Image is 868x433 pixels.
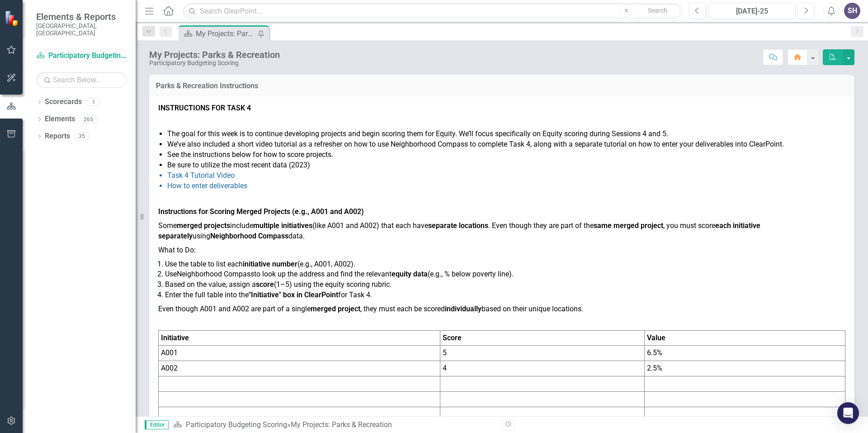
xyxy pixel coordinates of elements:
[167,171,235,180] a: Task 4 Tutorial Video
[167,150,333,159] span: See the instructions below for how to score projects.
[167,129,668,138] span: The goal for this week is to continue developing projects and begin scoring them for Equity. We’l...
[243,260,297,268] strong: initiative number
[165,280,392,289] span: Based on the value, assign a (1–5) using the equity scoring rubric.
[158,246,196,254] span: What to Do:
[196,28,255,39] div: My Projects: Parks & Recreation
[158,305,583,313] span: Even though A001 and A002 are part of a single , they must each be scored based on their unique l...
[186,420,287,429] a: Participatory Budgeting Scoring
[210,232,288,240] strong: Neighborhood Compass
[708,3,795,19] button: [DATE]-25
[149,50,280,60] div: My Projects: Parks & Recreation
[594,221,663,230] strong: same merged project
[443,348,447,357] span: 5
[36,11,127,22] span: Elements & Reports
[648,7,667,14] span: Search
[36,51,127,61] a: Participatory Budgeting Scoring
[167,161,310,169] span: Be sure to utilize the most recent data (2023)
[165,260,355,268] span: Use the table to list each (e.g., A001, A002).
[249,290,338,299] strong: "Initiative" box in ClearPoint
[86,98,101,106] div: 1
[445,305,481,313] strong: individually
[156,82,848,90] h3: Parks & Recreation Instructions
[75,133,89,140] div: 35
[165,270,514,278] span: Use to look up the address and find the relevant (e.g., % below poverty line).
[80,115,97,123] div: 265
[161,364,178,372] span: A002
[291,420,392,429] div: My Projects: Parks & Recreation
[161,333,189,342] strong: Initiative
[177,221,230,230] strong: merged projects
[177,270,254,278] a: Neighborhood Compass
[647,364,662,372] span: 2.5%
[158,207,364,216] strong: Instructions for Scoring Merged Projects (e.g., A001 and A002)
[712,6,792,17] div: [DATE]-25
[45,114,75,124] a: Elements
[844,3,860,19] button: SH
[165,290,372,299] span: Enter the full table into the for Task 4.
[167,181,247,190] a: How to enter deliverables
[443,333,462,342] strong: Score
[158,221,760,240] strong: each initiative separately
[145,420,169,429] span: Editor
[36,72,127,88] input: Search Below...
[647,333,665,342] strong: Value
[392,270,428,278] strong: equity data
[149,60,280,67] div: Participatory Budgeting Scoring
[183,3,682,19] input: Search ClearPoint...
[311,305,360,313] strong: merged project
[635,5,680,17] button: Search
[45,131,70,142] a: Reports
[647,348,662,357] span: 6.5%
[253,221,312,230] strong: multiple initiatives
[173,420,495,430] div: »
[167,140,784,148] span: We’ve also included a short video tutorial as a refresher on how to use Neighborhood Compass to c...
[837,402,859,424] div: Open Intercom Messenger
[158,104,251,112] strong: INSTRUCTIONS FOR TASK 4
[428,221,488,230] strong: separate locations
[161,348,178,357] span: A001
[45,97,82,107] a: Scorecards
[256,280,274,289] strong: score
[36,22,127,37] small: [GEOGRAPHIC_DATA], [GEOGRAPHIC_DATA]
[5,10,20,26] img: ClearPoint Strategy
[443,364,447,372] span: 4
[158,221,760,240] span: Some include (like A001 and A002) that each have . Even though they are part of the , you must sc...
